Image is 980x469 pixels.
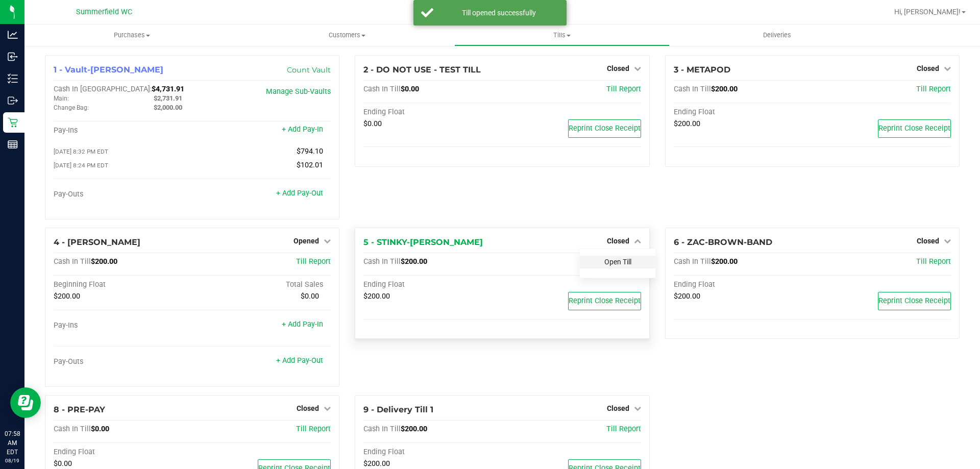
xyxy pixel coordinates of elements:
a: Count Vault [287,65,331,75]
span: $0.00 [401,85,419,93]
span: Purchases [24,31,239,40]
div: Pay-Outs [54,357,192,366]
span: Closed [607,64,629,72]
a: + Add Pay-Out [276,356,323,365]
a: Open Till [604,258,631,266]
span: Cash In Till [363,425,401,433]
span: Closed [607,237,629,245]
div: Total Sales [192,280,331,289]
span: Cash In Till [363,257,401,266]
div: Beginning Float [54,280,192,289]
span: 1 - Vault-[PERSON_NAME] [54,65,163,75]
inline-svg: Inventory [8,73,18,84]
div: Ending Float [363,108,502,117]
span: $200.00 [674,119,700,128]
span: $200.00 [401,425,427,433]
a: Tills [454,24,669,46]
div: Pay-Ins [54,126,192,135]
a: Till Report [916,257,951,266]
span: $4,731.91 [152,85,184,93]
div: Ending Float [54,448,192,457]
span: Cash In Till [674,85,711,93]
inline-svg: Outbound [8,95,18,106]
div: Pay-Outs [54,190,192,199]
p: 08/19 [5,457,20,464]
span: 8 - PRE-PAY [54,405,105,414]
a: + Add Pay-In [282,320,323,329]
iframe: Resource center [10,387,41,418]
inline-svg: Reports [8,139,18,150]
button: Reprint Close Receipt [878,119,951,138]
span: $200.00 [91,257,117,266]
a: Till Report [296,257,331,266]
span: Closed [917,237,939,245]
span: $794.10 [297,147,323,156]
span: Cash In Till [363,85,401,93]
a: + Add Pay-Out [276,189,323,198]
span: Closed [917,64,939,72]
span: Customers [240,31,454,40]
inline-svg: Inbound [8,52,18,62]
div: Pay-Ins [54,321,192,330]
span: $0.00 [91,425,109,433]
span: 3 - METAPOD [674,65,730,75]
span: Deliveries [749,31,805,40]
span: Change Bag: [54,104,89,111]
span: $0.00 [54,459,72,468]
a: Till Report [606,85,641,93]
span: Hi, [PERSON_NAME]! [894,8,961,16]
a: Deliveries [670,24,885,46]
a: Manage Sub-Vaults [266,87,331,96]
span: Main: [54,95,69,102]
button: Reprint Close Receipt [878,292,951,310]
button: Reprint Close Receipt [568,119,641,138]
span: Reprint Close Receipt [878,124,950,133]
span: Reprint Close Receipt [569,297,641,305]
span: Closed [607,404,629,412]
p: 07:58 AM EDT [5,429,20,457]
span: Summerfield WC [76,8,132,16]
button: Reprint Close Receipt [568,292,641,310]
span: 2 - DO NOT USE - TEST TILL [363,65,481,75]
span: $200.00 [711,85,738,93]
span: $2,731.91 [154,94,182,102]
span: Reprint Close Receipt [878,297,950,305]
span: 4 - [PERSON_NAME] [54,237,140,247]
span: Cash In Till [674,257,711,266]
span: Tills [455,31,669,40]
span: [DATE] 8:24 PM EDT [54,162,108,169]
div: Ending Float [363,448,502,457]
a: Till Report [606,425,641,433]
span: $200.00 [711,257,738,266]
a: + Add Pay-In [282,125,323,134]
inline-svg: Retail [8,117,18,128]
span: Closed [297,404,319,412]
div: Ending Float [674,280,813,289]
span: $102.01 [297,161,323,169]
inline-svg: Analytics [8,30,18,40]
span: $200.00 [363,292,390,301]
a: Till Report [916,85,951,93]
span: $200.00 [54,292,80,301]
span: Reprint Close Receipt [569,124,641,133]
span: $200.00 [401,257,427,266]
span: Cash In [GEOGRAPHIC_DATA]: [54,85,152,93]
span: Opened [293,237,319,245]
span: Cash In Till [54,257,91,266]
span: $200.00 [363,459,390,468]
span: $200.00 [674,292,700,301]
span: $0.00 [363,119,382,128]
span: Till Report [296,425,331,433]
span: Cash In Till [54,425,91,433]
span: $2,000.00 [154,104,182,111]
span: $0.00 [301,292,319,301]
span: 6 - ZAC-BROWN-BAND [674,237,772,247]
div: Ending Float [363,280,502,289]
a: Customers [239,24,454,46]
span: 9 - Delivery Till 1 [363,405,433,414]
